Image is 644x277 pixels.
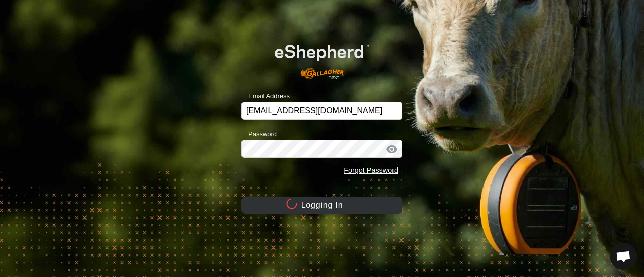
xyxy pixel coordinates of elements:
label: Password [242,129,277,139]
input: Email Address [242,102,403,120]
label: Email Address [242,91,290,101]
a: Forgot Password [344,166,398,174]
button: Logging In [242,197,403,214]
img: E-shepherd Logo [258,31,386,86]
a: Open chat [610,243,637,270]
